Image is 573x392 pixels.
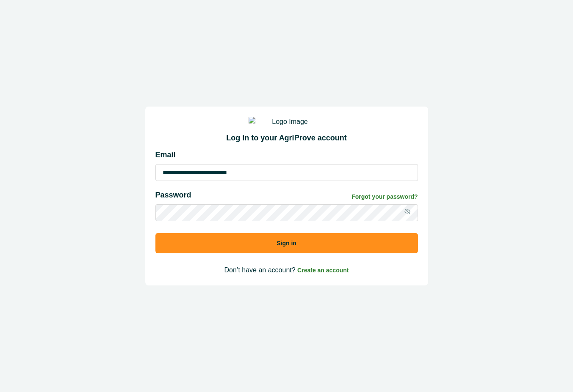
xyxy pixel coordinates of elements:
p: Email [155,149,418,161]
a: Create an account [297,266,349,274]
button: Sign in [155,233,418,253]
a: Forgot your password? [352,192,418,201]
p: Don’t have an account? [155,265,418,275]
p: Password [155,189,191,201]
span: Create an account [297,267,349,274]
h2: Log in to your AgriProve account [155,134,418,143]
img: Logo Image [249,117,325,127]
